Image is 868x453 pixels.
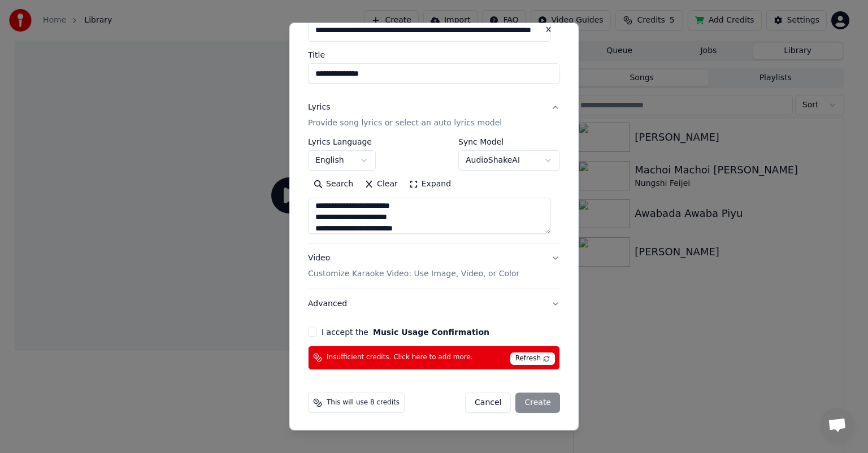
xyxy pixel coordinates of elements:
[373,328,489,336] button: I accept the
[308,93,560,138] button: LyricsProvide song lyrics or select an auto lyrics model
[510,352,555,365] span: Refresh
[308,51,560,59] label: Title
[359,175,403,193] button: Clear
[308,268,519,280] p: Customize Karaoke Video: Use Image, Video, or Color
[322,328,489,336] label: I accept the
[403,175,457,193] button: Expand
[308,117,502,129] p: Provide song lyrics or select an auto lyrics model
[308,102,330,113] div: Lyrics
[308,138,560,243] div: LyricsProvide song lyrics or select an auto lyrics model
[308,289,560,319] button: Advanced
[308,252,519,280] div: Video
[308,243,560,289] button: VideoCustomize Karaoke Video: Use Image, Video, or Color
[308,175,359,193] button: Search
[465,393,511,413] button: Cancel
[327,398,400,407] span: This will use 8 credits
[327,354,473,363] span: Insufficient credits. Click here to add more.
[458,138,560,146] label: Sync Model
[308,138,376,146] label: Lyrics Language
